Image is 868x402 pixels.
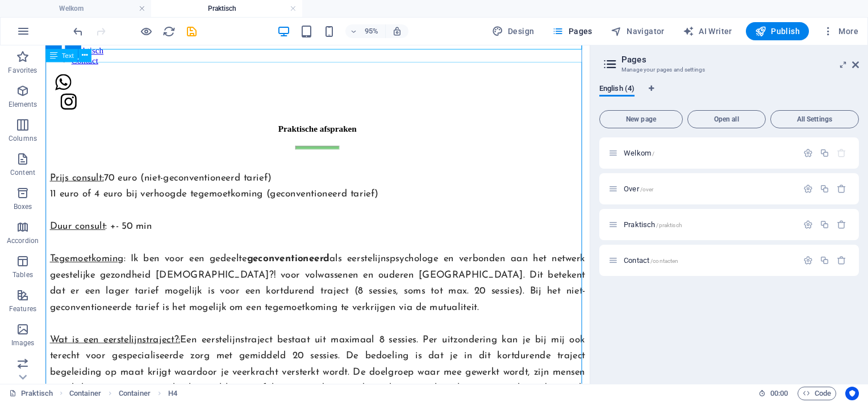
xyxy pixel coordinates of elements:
[758,387,788,400] h6: Session time
[119,387,151,400] span: Click to select. Double-click to edit
[770,110,859,128] button: All Settings
[362,24,381,38] h6: 95%
[552,26,592,37] span: Pages
[69,387,101,400] span: Click to select. Double-click to edit
[11,338,35,347] p: Images
[12,270,33,279] p: Tables
[803,184,813,194] div: Settings
[71,24,85,38] button: undo
[10,168,35,177] p: Content
[778,389,780,397] span: :
[803,220,813,229] div: Settings
[818,22,863,40] button: More
[606,22,669,40] button: Navigator
[185,25,198,38] i: Save (Ctrl+S)
[775,116,854,123] span: All Settings
[823,26,858,37] span: More
[345,24,386,38] button: 95%
[185,24,198,38] button: save
[139,24,153,38] button: Click here to leave preview mode and continue editing
[803,256,813,265] div: Settings
[798,387,836,400] button: Code
[14,202,32,211] p: Boxes
[770,387,788,400] span: 00 00
[8,66,37,75] p: Favorites
[803,148,813,158] div: Settings
[492,26,535,37] span: Design
[620,149,798,157] div: Welkom/
[620,257,798,264] div: Contact/contacten
[69,387,177,400] nav: breadcrumb
[62,52,74,58] span: Text
[656,222,682,228] span: /praktisch
[72,25,85,38] i: Undo: Change text (Ctrl+Z)
[7,236,39,245] p: Accordion
[652,150,654,157] span: /
[820,256,829,265] div: Duplicate
[803,387,831,400] span: Code
[692,116,761,123] span: Open all
[9,387,53,400] a: Click to cancel selection. Double-click to open Pages
[650,258,678,264] span: /contacten
[820,220,829,229] div: Duplicate
[621,65,836,75] h3: Manage your pages and settings
[599,84,859,106] div: Language Tabs
[599,110,683,128] button: New page
[621,55,859,65] h2: Pages
[168,387,177,400] span: Click to select. Double-click to edit
[392,26,402,36] i: On resize automatically adjust zoom level to fit chosen device.
[624,256,678,265] span: Click to open page
[820,148,829,158] div: Duplicate
[162,25,176,38] i: Reload page
[548,22,596,40] button: Pages
[678,22,737,40] button: AI Writer
[683,26,732,37] span: AI Writer
[837,148,846,158] div: The startpage cannot be deleted
[640,186,654,192] span: /over
[620,185,798,192] div: Over/over
[687,110,766,128] button: Open all
[837,256,846,265] div: Remove
[845,387,859,400] button: Usercentrics
[624,220,682,229] span: Praktisch
[837,220,846,229] div: Remove
[599,82,635,98] span: English (4)
[604,116,678,123] span: New page
[820,184,829,194] div: Duplicate
[9,134,37,143] p: Columns
[611,26,665,37] span: Navigator
[9,304,36,313] p: Features
[162,24,176,38] button: reload
[487,22,539,40] button: Design
[746,22,809,40] button: Publish
[755,26,800,37] span: Publish
[837,184,846,194] div: Remove
[624,185,653,193] span: Click to open page
[9,100,37,109] p: Elements
[151,2,302,15] h4: Praktisch
[487,22,539,40] div: Design (Ctrl+Alt+Y)
[620,221,798,228] div: Praktisch/praktisch
[624,149,654,157] span: Click to open page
